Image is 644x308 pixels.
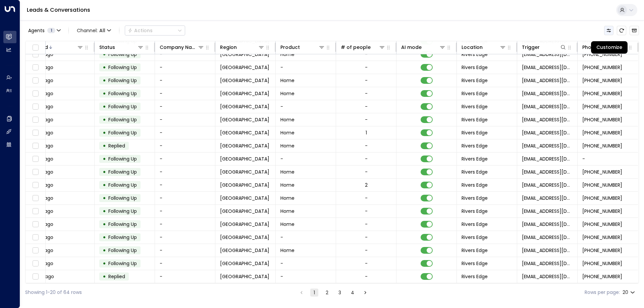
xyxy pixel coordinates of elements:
div: Trigger [522,43,567,51]
span: Home [280,247,294,254]
span: Rivers Edge [462,129,488,136]
td: - [155,257,215,270]
div: - [365,273,368,280]
td: - [155,166,215,178]
span: Toggle select row [31,259,40,268]
td: - [155,179,215,191]
button: Channel:All [74,26,114,35]
span: noreply@notifications.hubspot.com [522,234,573,241]
div: # of people [341,43,385,51]
span: Rivers Edge [462,64,488,71]
div: • [103,258,106,269]
span: Rivers Edge [462,234,488,241]
nav: pagination navigation [297,288,370,297]
span: Following Up [108,247,137,254]
div: Product [280,43,300,51]
span: +12015664349 [582,260,622,267]
span: Toggle select row [31,63,40,72]
div: • [103,153,106,165]
div: • [103,88,106,99]
span: Home [280,221,294,228]
div: - [365,116,368,123]
td: - [155,113,215,126]
div: - [365,260,368,267]
span: Toggle select row [31,89,40,98]
div: - [365,195,368,201]
td: - [155,74,215,87]
div: 2 [365,182,368,188]
td: - [276,231,336,244]
span: +17345215210 [582,77,622,84]
td: - [155,126,215,139]
td: - [578,152,638,165]
span: Following Up [108,51,137,58]
td: - [276,100,336,113]
span: Following Up [108,156,137,162]
span: noreply@notifications.hubspot.com [522,116,573,123]
span: noreply@notifications.hubspot.com [522,129,573,136]
span: Replied [108,142,125,149]
span: Clinton Township [220,156,269,162]
div: # of people [341,43,371,51]
span: Rivers Edge [462,103,488,110]
span: noreply@notifications.hubspot.com [522,77,573,84]
span: +15863836800 [582,234,622,241]
span: noreply@notifications.hubspot.com [522,64,573,71]
span: Toggle select row [31,142,40,150]
span: Refresh [617,26,626,35]
span: noreply@notifications.hubspot.com [522,260,573,267]
span: Toggle select row [31,207,40,215]
span: Following Up [108,64,137,71]
span: Toggle select row [31,116,40,124]
div: - [365,169,368,175]
div: • [103,75,106,86]
span: +13137366036 [582,247,622,254]
span: noreply@notifications.hubspot.com [522,169,573,175]
span: Toggle select row [31,272,40,281]
span: Following Up [108,208,137,214]
span: Toggle select all [31,44,40,52]
span: Rivers Edge [462,182,488,188]
span: Following Up [108,234,137,241]
span: Clinton Township [220,142,269,149]
span: Following Up [108,169,137,175]
span: Home [280,90,294,97]
button: Go to page 2 [323,289,331,297]
span: Clinton Township [220,77,269,84]
td: - [155,87,215,100]
td: - [155,231,215,244]
div: Button group with a nested menu [125,25,185,36]
span: Rivers Edge [462,169,488,175]
span: Following Up [108,182,137,188]
a: Leads & Conversations [27,6,90,14]
span: +15862248175 [582,195,622,201]
div: • [103,49,106,60]
span: Toggle select row [31,168,40,176]
span: Rivers Edge [462,208,488,214]
span: noreply@notifications.hubspot.com [522,182,573,188]
div: - [365,247,368,254]
button: Go to page 4 [348,289,357,297]
div: • [103,192,106,204]
div: Trigger [522,43,540,51]
td: - [276,152,336,165]
div: Product [280,43,325,51]
span: Rivers Edge [462,116,488,123]
span: Clinton Township [220,182,269,188]
div: AI mode [401,43,446,51]
span: +15868715424 [582,142,622,149]
span: Clinton Township [220,247,269,254]
td: - [155,61,215,74]
span: Clinton Township [220,90,269,97]
span: Home [280,169,294,175]
span: +19062355521 [582,90,622,97]
div: • [103,114,106,125]
span: noreply@notifications.hubspot.com [522,90,573,97]
td: - [155,244,215,257]
td: - [155,205,215,218]
span: Toggle select row [31,246,40,255]
div: - [365,234,368,241]
div: Status [99,43,115,51]
div: Status [99,43,144,51]
button: Archived Leads [630,26,639,35]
